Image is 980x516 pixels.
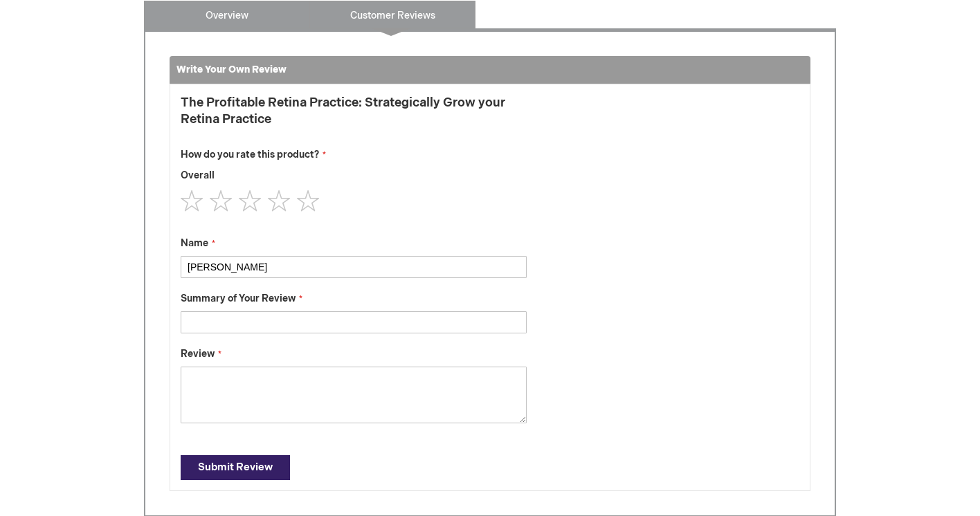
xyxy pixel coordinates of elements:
a: Overview [144,1,310,28]
span: How do you rate this product? [181,149,319,160]
a: Customer Reviews [309,1,475,28]
span: Name [181,237,208,249]
button: Submit Review [181,455,290,480]
span: Review [181,348,215,360]
span: Overall [181,169,215,181]
span: Submit Review [198,461,273,474]
strong: The Profitable Retina Practice: Strategically Grow your Retina Practice [181,95,527,127]
strong: Write Your Own Review [176,64,287,75]
span: Summary of Your Review [181,293,296,304]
